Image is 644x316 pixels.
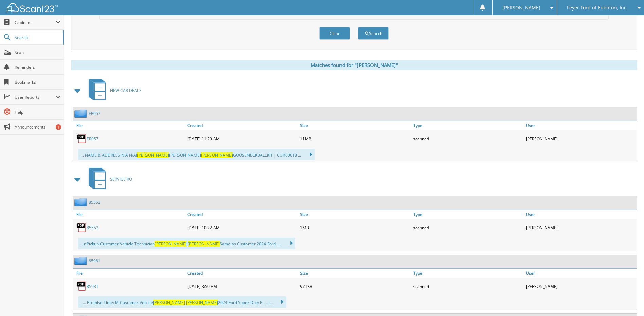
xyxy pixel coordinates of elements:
[411,132,524,145] div: scanned
[89,258,100,264] a: 85981
[15,79,60,85] span: Bookmarks
[524,221,637,234] div: [PERSON_NAME]
[201,152,233,158] span: [PERSON_NAME]
[411,210,524,219] a: Type
[298,269,411,278] a: Size
[186,269,298,278] a: Created
[188,241,220,247] span: [PERSON_NAME]
[76,222,87,233] img: PDF.png
[524,279,637,293] div: [PERSON_NAME]
[411,279,524,293] div: scanned
[76,134,87,144] img: PDF.png
[186,210,298,219] a: Created
[524,210,637,219] a: User
[502,6,540,10] span: [PERSON_NAME]
[76,281,87,291] img: PDF.png
[524,269,637,278] a: User
[298,210,411,219] a: Size
[110,87,142,93] span: NEW CAR DEALS
[186,279,298,293] div: [DATE] 3:50 PM
[186,132,298,145] div: [DATE] 11:29 AM
[186,221,298,234] div: [DATE] 10:22 AM
[73,210,186,219] a: File
[411,121,524,130] a: Type
[73,269,186,278] a: File
[15,35,59,40] span: Search
[411,269,524,278] a: Type
[15,64,60,70] span: Reminders
[78,296,286,308] div: ..... Promise Time: M Customer Vehicle 2024 Ford Super Duty F- ... :...
[610,283,644,316] iframe: Chat Widget
[524,132,637,145] div: [PERSON_NAME]
[298,121,411,130] a: Size
[15,50,60,55] span: Scan
[74,198,89,206] img: folder2.png
[56,124,61,130] div: 1
[74,109,89,118] img: folder2.png
[153,300,185,305] span: [PERSON_NAME]
[87,225,98,231] a: 85552
[567,6,628,10] span: Feyer Ford of Edenton, Inc.
[298,132,411,145] div: 11MB
[87,283,98,289] a: 85981
[15,94,56,100] span: User Reports
[73,121,186,130] a: File
[85,77,142,104] a: NEW CAR DEALS
[85,166,132,193] a: SERVICE RO
[298,279,411,293] div: 971KB
[319,27,350,40] button: Clear
[358,27,389,40] button: Search
[155,241,187,247] span: [PERSON_NAME]
[137,152,169,158] span: [PERSON_NAME]
[110,176,132,182] span: SERVICE RO
[89,111,100,116] a: ER057
[78,149,315,160] div: ... NAME & ADDRESS NIA N/AI [PERSON_NAME] GOOSENECKBALLKIT | CUR60618 ...
[15,20,56,25] span: Cabinets
[71,60,637,70] div: Matches found for "[PERSON_NAME]"
[78,238,295,249] div: ...r Pickup-Customer Vehicle Technician Same as Customer 2024 Ford .....
[89,199,100,205] a: 85552
[74,257,89,265] img: folder2.png
[411,221,524,234] div: scanned
[7,3,58,12] img: scan123-logo-white.svg
[524,121,637,130] a: User
[87,136,98,142] a: ER057
[15,124,60,130] span: Announcements
[186,300,218,305] span: [PERSON_NAME]
[298,221,411,234] div: 1MB
[15,109,60,115] span: Help
[186,121,298,130] a: Created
